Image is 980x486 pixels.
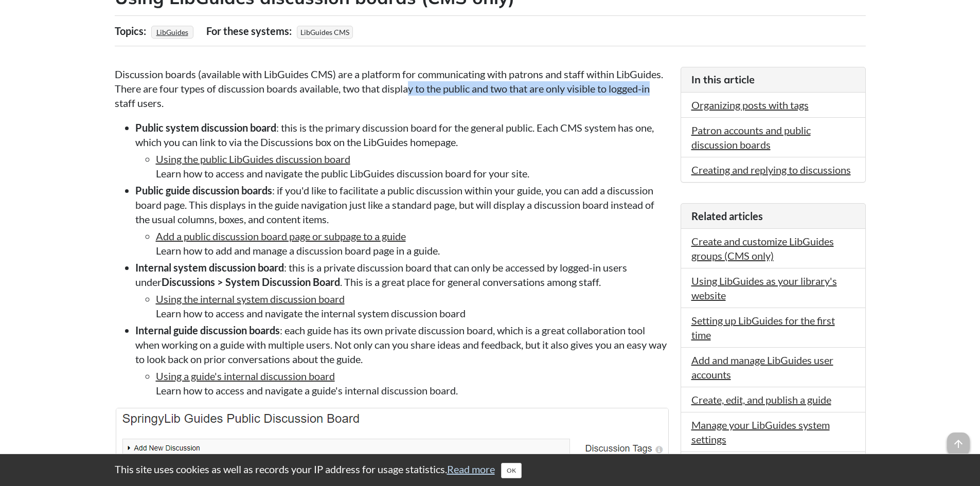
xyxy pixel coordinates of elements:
a: Organizing posts with tags [691,99,809,111]
strong: Public guide discussion boards [135,184,272,196]
a: Add and manage LibGuides user accounts [691,354,833,381]
strong: Internal guide discussion boards [135,324,280,336]
a: Create and customize LibGuides groups (CMS only) [691,235,834,262]
span: arrow_upward [947,433,970,455]
li: Learn how to access and navigate the public LibGuides discussion board for your site. [156,152,670,181]
a: Using LibGuides as your library's website [691,275,837,301]
a: Using the public LibGuides discussion board [156,153,350,165]
p: Discussion boards (available with LibGuides CMS) are a platform for communicating with patrons an... [115,67,670,110]
span: LibGuides CMS [297,26,353,39]
li: : if you'd like to facilitate a public discussion within your guide, you can add a discussion boa... [135,183,670,258]
a: Manage your LibGuides system settings [691,419,830,445]
a: Add a public discussion board page or subpage to a guide [156,230,406,242]
li: Learn how to add and manage a discussion board page in a guide. [156,229,670,258]
li: : each guide has its own private discussion board, which is a great collaboration tool when worki... [135,323,670,398]
li: Learn how to access and navigate the internal system discussion board [156,292,670,320]
strong: Public system discussion board [135,121,276,134]
li: Learn how to access and navigate a guide's internal discussion board. [156,369,670,398]
a: Read more [447,463,495,475]
span: Related articles [691,210,763,222]
strong: Internal system discussion board [135,261,284,274]
a: Create, edit, and publish a guide [691,393,831,406]
a: LibGuides [155,25,190,40]
div: For these systems: [206,21,294,41]
button: Close [501,463,522,478]
div: This site uses cookies as well as records your IP address for usage statistics. [104,462,876,478]
a: arrow_upward [947,434,970,446]
strong: Discussions > System Discussion Board [162,276,340,288]
li: : this is a private discussion board that can only be accessed by logged-in users under . This is... [135,260,670,320]
a: Patron accounts and public discussion boards [691,124,811,151]
h3: In this article [691,73,855,87]
a: Using the internal system discussion board [156,293,345,305]
li: : this is the primary discussion board for the general public. Each CMS system has one, which you... [135,120,670,181]
a: Creating and replying to discussions [691,164,851,176]
div: Topics: [115,21,149,41]
a: Using a guide's internal discussion board [156,370,335,382]
a: Setting up LibGuides for the first time [691,314,835,341]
